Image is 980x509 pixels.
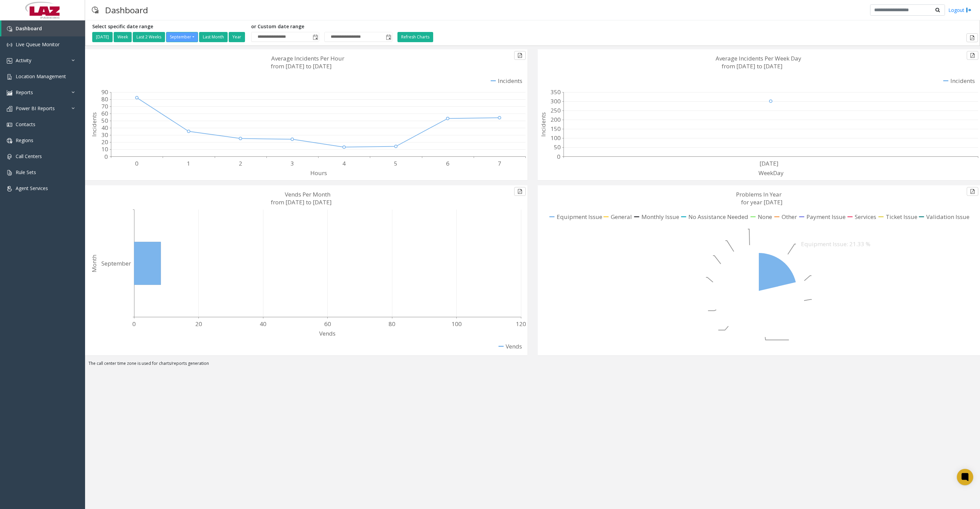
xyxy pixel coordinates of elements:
text: 2 [239,159,242,167]
text: Vends Per Month [285,190,330,198]
span: Location Management [16,73,66,80]
text: Vends [319,329,336,337]
text: Equipment Issue: 21.33 % [801,240,870,248]
span: Reports [16,89,33,96]
h5: or Custom date range [251,24,392,30]
text: 7 [498,159,501,167]
text: 70 [101,102,108,110]
text: Hours [310,169,327,177]
text: from [DATE] to [DATE] [271,62,332,70]
span: Toggle popup [385,32,392,42]
text: 50 [554,143,561,151]
text: 5 [394,159,397,167]
button: [DATE] [92,32,113,42]
button: Year [229,32,245,42]
text: 120 [516,320,526,328]
button: Export to pdf [967,187,978,196]
img: 'icon' [7,74,12,80]
text: Incidents [539,112,547,137]
button: Week [114,32,132,42]
text: 60 [324,320,331,328]
button: Last Month [199,32,228,42]
text: 80 [389,320,395,328]
button: September [166,32,198,42]
button: Last 2 Weeks [133,32,165,42]
text: 50 [101,117,108,124]
text: 0 [104,153,108,160]
img: 'icon' [7,58,12,64]
button: Export to pdf [514,187,526,196]
text: WeekDay [758,169,784,177]
img: 'icon' [7,170,12,175]
text: from [DATE] to [DATE] [722,62,783,70]
text: 200 [551,116,561,123]
h5: Select specific date range [92,24,246,30]
text: 6 [446,159,450,167]
text: 100 [551,134,561,142]
text: from [DATE] to [DATE] [271,198,332,206]
img: 'icon' [7,26,12,32]
h3: Dashboard [102,2,151,18]
img: 'icon' [7,90,12,96]
text: 30 [101,131,108,139]
text: 0 [135,159,138,167]
text: 0 [557,153,560,160]
text: for year [DATE] [741,198,783,206]
span: Toggle popup [311,32,319,42]
text: 60 [101,109,108,117]
img: 'icon' [7,154,12,159]
text: Month [90,255,98,272]
text: 350 [551,88,561,96]
text: 3 [291,159,294,167]
text: Incidents [90,112,98,137]
text: 150 [551,125,561,133]
text: 250 [551,106,561,114]
text: 1 [187,159,190,167]
img: 'icon' [7,138,12,143]
span: Contacts [16,121,35,128]
img: 'icon' [7,42,12,48]
text: Average Incidents Per Week Day [716,54,801,62]
span: Dashboard [16,25,42,32]
a: Logout [948,6,971,14]
text: 300 [551,97,561,105]
button: Export to pdf [967,51,978,60]
text: September [101,259,131,267]
text: 20 [101,138,108,146]
img: logout [966,6,971,14]
span: Power BI Reports [16,105,55,112]
text: 0 [132,320,136,328]
button: Refresh Charts [397,32,433,42]
text: 40 [260,320,266,328]
text: 20 [195,320,202,328]
text: 4 [342,159,346,167]
span: Regions [16,137,33,143]
text: 90 [101,88,108,96]
img: pageIcon [92,2,98,18]
span: Live Queue Monitor [16,41,60,48]
text: 10 [101,145,108,153]
span: Rule Sets [16,169,36,175]
button: Export to pdf [514,51,526,60]
a: Dashboard [1,20,85,36]
text: 80 [101,95,108,103]
img: 'icon' [7,106,12,112]
text: Average Incidents Per Hour [271,54,344,62]
text: 100 [452,320,462,328]
span: Activity [16,57,31,64]
div: The call center time zone is used for charts/reports generation [85,360,980,370]
text: Problems In Year [736,190,782,198]
img: 'icon' [7,186,12,191]
text: [DATE] [759,159,779,167]
img: 'icon' [7,122,12,128]
text: 40 [101,124,108,132]
span: Agent Services [16,185,48,191]
button: Export to pdf [966,33,978,42]
span: Call Centers [16,153,42,159]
